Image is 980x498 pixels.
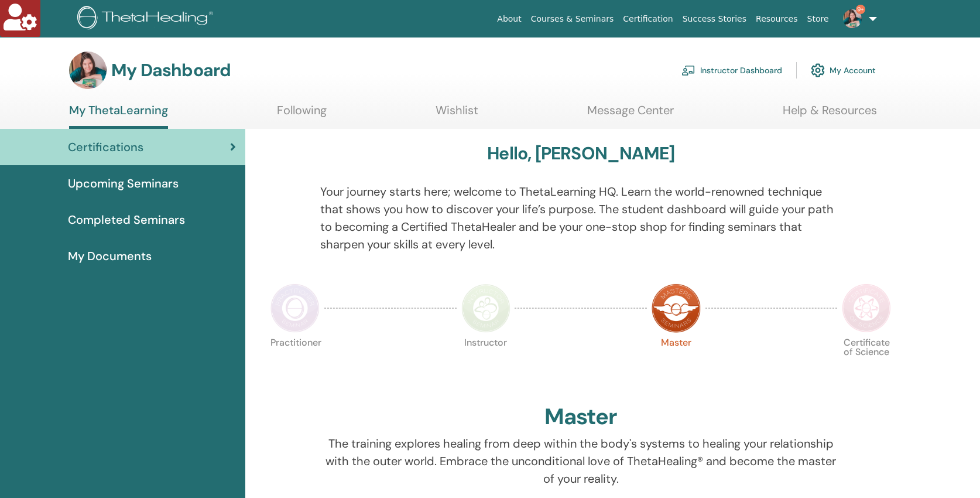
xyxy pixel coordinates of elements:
[68,211,185,228] span: Completed Seminars
[544,404,617,431] h2: Master
[856,5,865,14] span: 9+
[811,57,876,83] a: My Account
[751,8,803,30] a: Resources
[461,338,510,387] p: Instructor
[681,65,695,76] img: chalkboard-teacher.svg
[320,435,842,487] p: The training explores healing from deep within the body's systems to healing your relationship wi...
[681,57,782,83] a: Instructor Dashboard
[811,60,825,80] img: cog.svg
[803,8,834,30] a: Store
[487,143,674,164] h3: Hello, [PERSON_NAME]
[277,103,327,126] a: Following
[77,6,217,32] img: logo.png
[68,175,179,192] span: Upcoming Seminars
[436,103,478,126] a: Wishlist
[842,284,891,333] img: Certificate of Science
[69,103,168,129] a: My ThetaLearning
[69,52,107,89] img: default.jpg
[843,9,862,28] img: default.jpg
[526,8,619,30] a: Courses & Seminars
[270,338,320,387] p: Practitioner
[652,284,701,333] img: Master
[111,60,231,81] h3: My Dashboard
[678,8,751,30] a: Success Stories
[320,183,842,253] p: Your journey starts here; welcome to ThetaLearning HQ. Learn the world-renowned technique that sh...
[270,284,320,333] img: Practitioner
[842,338,891,387] p: Certificate of Science
[652,338,701,387] p: Master
[461,284,510,333] img: Instructor
[587,103,674,126] a: Message Center
[783,103,877,126] a: Help & Resources
[68,247,152,265] span: My Documents
[618,8,677,30] a: Certification
[492,8,526,30] a: About
[68,138,143,156] span: Certifications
